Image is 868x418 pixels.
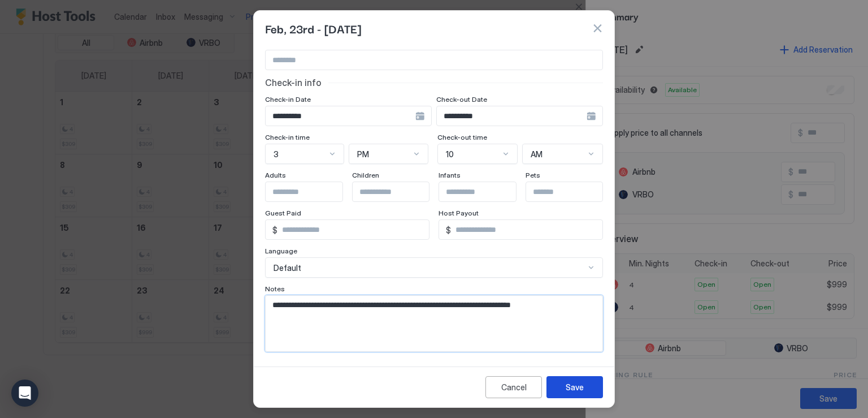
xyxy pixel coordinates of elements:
[446,149,454,160] span: 10
[265,77,322,88] span: Check-in info
[526,182,619,201] input: Input Field
[501,381,527,393] div: Cancel
[566,381,584,393] div: Save
[265,247,297,255] span: Language
[353,182,445,201] input: Input Field
[357,149,369,160] span: PM
[439,209,479,217] span: Host Payout
[485,376,542,398] button: Cancel
[266,50,602,70] input: Input Field
[439,171,461,179] span: Infants
[272,225,277,235] span: $
[265,285,285,293] span: Notes
[531,149,542,160] span: AM
[265,171,286,179] span: Adults
[526,171,540,179] span: Pets
[11,380,38,407] div: Open Intercom Messenger
[266,182,358,201] input: Input Field
[451,220,602,239] input: Input Field
[437,106,587,126] input: Input Field
[265,95,311,104] span: Check-in Date
[352,171,379,179] span: Children
[265,20,361,37] span: Feb, 23rd - [DATE]
[546,376,603,398] button: Save
[274,263,301,273] span: Default
[274,149,279,160] span: 3
[266,106,415,126] input: Input Field
[265,209,301,217] span: Guest Paid
[436,95,487,104] span: Check-out Date
[439,182,532,201] input: Input Field
[265,133,310,141] span: Check-in time
[446,225,451,235] span: $
[437,133,487,141] span: Check-out time
[277,220,429,239] input: Input Field
[266,296,594,351] textarea: Input Field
